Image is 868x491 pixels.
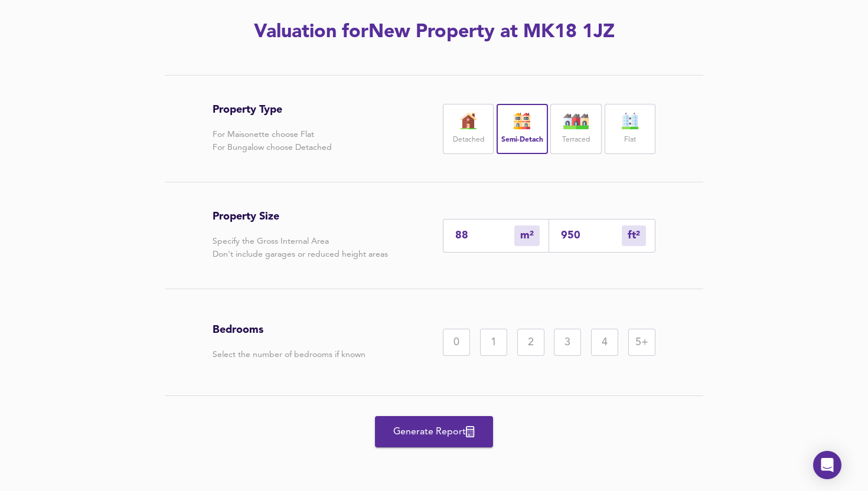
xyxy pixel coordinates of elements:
[622,225,646,246] div: m²
[497,104,547,154] div: Semi-Detach
[562,113,591,129] img: house-icon
[213,128,332,154] p: For Maisonette choose Flat For Bungalow choose Detached
[455,229,514,241] input: Enter sqm
[562,133,590,148] label: Terraced
[213,235,388,261] p: Specify the Gross Internal Area Don't include garages or reduced height areas
[554,329,581,356] div: 3
[213,210,388,223] h3: Property Size
[213,103,332,116] h3: Property Type
[375,416,493,447] button: Generate Report
[624,133,636,148] label: Flat
[591,329,618,356] div: 4
[443,329,470,356] div: 0
[605,104,655,154] div: Flat
[213,323,366,336] h3: Bedrooms
[550,104,601,154] div: Terraced
[100,19,768,45] h2: Valuation for New Property at MK18 1JZ
[514,225,540,246] div: m²
[615,113,645,129] img: flat-icon
[213,348,366,361] p: Select the number of bedrooms if known
[501,133,543,148] label: Semi-Detach
[480,329,507,356] div: 1
[453,133,484,148] label: Detached
[443,104,494,154] div: Detached
[517,329,544,356] div: 2
[628,329,655,356] div: 5+
[813,451,841,479] div: Open Intercom Messenger
[561,229,622,241] input: Sqft
[453,113,483,129] img: house-icon
[387,424,481,440] span: Generate Report
[507,113,537,129] img: house-icon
